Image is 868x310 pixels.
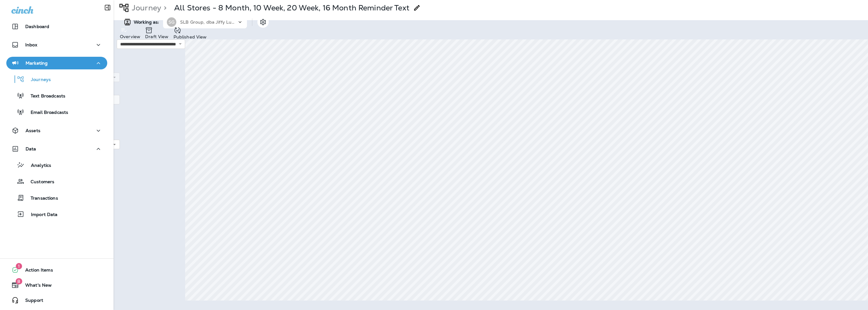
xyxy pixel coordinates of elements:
button: 1Action Items [6,264,107,276]
p: Customers [24,179,54,185]
p: SLB Group, dba Jiffy Lube [180,20,237,25]
span: 8 [15,278,22,284]
button: Journeys [6,73,107,86]
button: Assets [6,124,107,137]
button: Settings [257,16,269,28]
button: Email Broadcasts [6,105,107,119]
button: Customers [6,175,107,188]
p: Published View [173,34,207,39]
p: Marketing [26,61,48,66]
button: Text Broadcasts [6,89,107,102]
button: Dashboard [6,20,107,33]
p: Draft View [145,34,168,39]
p: Assets [26,128,40,133]
button: Support [6,294,107,307]
p: Import Data [25,212,58,218]
span: Action Items [19,267,53,275]
p: Email Broadcasts [24,110,68,116]
span: Support [19,298,43,305]
button: Import Data [6,208,107,221]
p: Transactions [24,196,58,202]
button: Marketing [6,57,107,69]
button: 8What's New [6,279,107,291]
p: Overview [120,34,140,39]
p: Dashboard [25,24,49,29]
button: Analytics [6,158,107,172]
span: What's New [19,283,52,290]
p: Journeys [25,77,51,83]
p: Inbox [25,42,37,47]
p: Journey [129,3,161,13]
span: 1 [16,263,22,269]
p: Data [26,146,36,151]
button: Data [6,143,107,155]
p: All Stores - 8 Month, 10 Week, 20 Week, 16 Month Reminder Text [174,3,409,13]
p: > [161,3,167,13]
button: Inbox [6,38,107,51]
button: Collapse Sidebar [104,4,111,11]
div: SG [167,17,176,27]
button: Transactions [6,191,107,204]
span: Working as: [134,20,161,25]
p: Text Broadcasts [24,93,65,99]
p: Analytics [25,163,51,169]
